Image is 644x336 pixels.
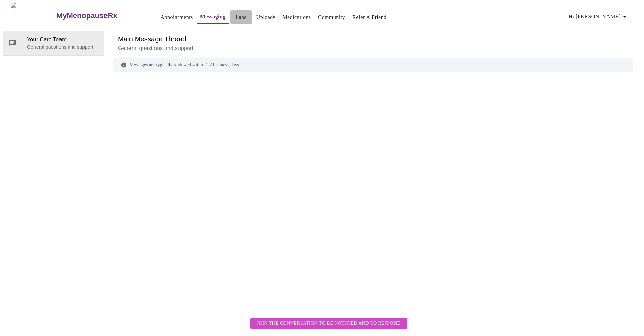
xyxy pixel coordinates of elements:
[11,3,55,28] img: MyMenopauseRx Logo
[113,58,633,72] div: Messages are typically reviewed within 1-2 business days
[235,13,246,22] a: Labs
[352,13,387,22] a: Refer a Friend
[256,13,276,22] a: Uploads
[27,36,99,44] span: Your Care Team
[197,10,229,24] button: Messaging
[56,11,117,20] h3: MyMenopauseRx
[161,13,193,22] a: Appointments
[350,10,389,24] button: Refer a Friend
[569,12,629,21] span: Hi [PERSON_NAME]
[230,10,252,24] button: Labs
[282,13,311,22] a: Medications
[280,10,313,24] button: Medications
[55,4,144,27] a: MyMenopauseRx
[200,12,226,21] a: Messaging
[315,10,348,24] button: Community
[566,10,631,23] button: Hi [PERSON_NAME]
[27,44,99,50] p: General questions and support
[118,44,628,52] p: General questions and support
[3,31,104,55] div: Your Care TeamGeneral questions and support
[254,10,278,24] button: Uploads
[118,34,628,44] h6: Main Message Thread
[318,13,345,22] a: Community
[158,10,196,24] button: Appointments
